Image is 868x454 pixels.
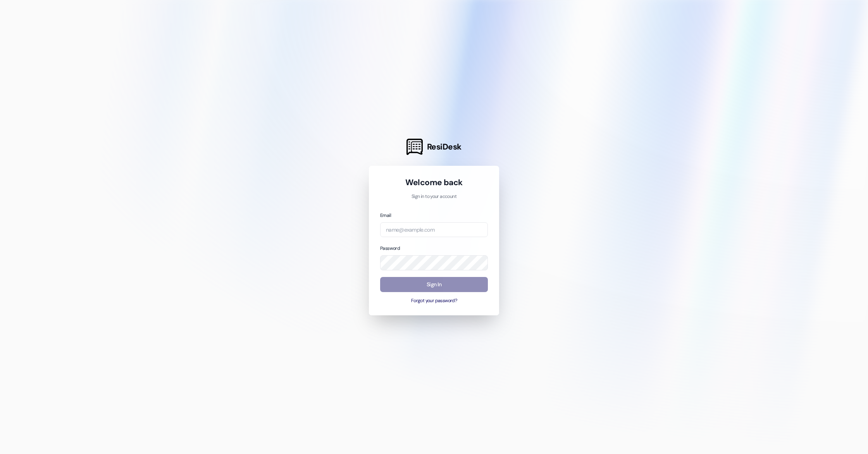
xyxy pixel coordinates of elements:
label: Password [380,245,400,251]
h1: Welcome back [380,177,488,188]
span: ResiDesk [427,141,462,152]
label: Email [380,212,391,218]
img: ResiDesk Logo [406,139,423,155]
button: Sign In [380,277,488,292]
input: name@example.com [380,222,488,237]
button: Forgot your password? [380,298,488,304]
p: Sign in to your account [380,193,488,200]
